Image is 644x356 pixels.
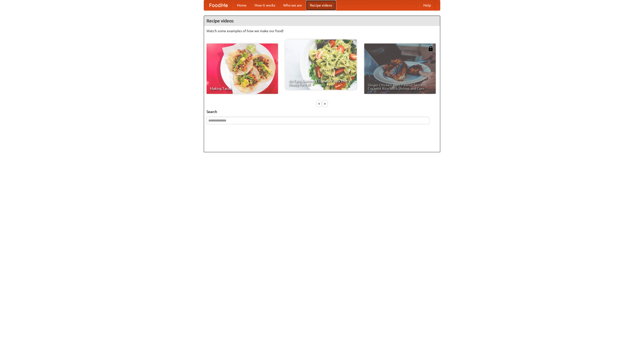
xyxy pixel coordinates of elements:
a: Who we are [279,0,306,10]
span: An Easy, Summery Tomato Pasta That's Ready for Fall [289,79,353,86]
span: Making Tacos [210,87,274,90]
a: Help [419,0,435,10]
h4: Recipe videos [204,16,440,26]
a: FoodMe [204,0,233,10]
a: Recipe videos [306,0,336,10]
div: » [323,100,327,107]
a: How it works [251,0,279,10]
div: « [317,100,321,107]
a: Home [233,0,251,10]
a: Making Tacos [207,44,278,94]
img: 483408.png [428,46,433,51]
p: Watch some examples of how we make our food! [207,28,437,33]
h5: Search [207,109,437,114]
a: An Easy, Summery Tomato Pasta That's Ready for Fall [285,39,357,90]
